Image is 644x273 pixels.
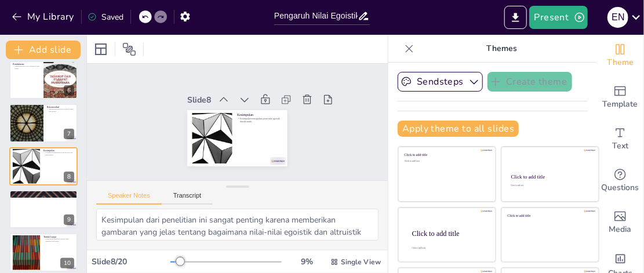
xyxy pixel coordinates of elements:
[13,65,40,70] p: Pembahasan menyoroti pentingnya sikap positif.
[612,140,628,152] span: Text
[597,202,643,243] div: Add images, graphics, shapes or video
[47,105,74,109] p: Rekomendasi
[43,148,74,152] p: Kesimpulan
[412,229,486,237] div: Click to add title
[607,7,628,28] div: E N
[43,152,74,156] p: Kesimpulan menegaskan peran nilai egoistik dan altruistik.
[504,6,527,29] button: Export to PowerPoint
[597,118,643,160] div: Add text boxes
[64,172,74,182] div: 8
[529,6,587,29] button: Present
[64,214,74,225] div: 9
[405,153,487,157] div: Click to add title
[13,63,40,66] p: Pembahasan
[405,160,487,163] div: Click to add text
[239,113,283,132] p: Kesimpulan
[607,6,628,29] button: E N
[511,185,588,187] div: Click to add text
[398,72,483,92] button: Sendsteps
[508,213,591,217] div: Click to add title
[47,108,74,112] p: Rekomendasi mencakup strategi edukasi dan insentif.
[43,235,74,238] p: Tindak Lanjut
[609,223,632,236] span: Media
[96,209,379,241] textarea: Kesimpulan dari penelitian ini sangat penting karena memberikan gambaran yang jelas tentang bagai...
[412,247,485,249] div: Click to add body
[511,174,588,180] div: Click to add title
[13,192,74,195] p: Manfaat Penelitian
[607,56,634,69] span: Theme
[9,147,78,185] div: 8
[195,80,221,98] div: Slide 8
[293,256,321,267] div: 9 %
[341,257,381,267] span: Single View
[13,195,74,197] p: Manfaat penelitian bagi pembuat kebijakan dan praktisi.
[64,129,74,139] div: 7
[9,233,78,271] div: 10
[9,8,79,26] button: My Library
[43,238,74,242] p: Penelitian ini membuka peluang untuk penelitian lebih lanjut.
[487,72,572,92] button: Create theme
[92,256,170,267] div: Slide 8 / 20
[6,41,81,59] button: Add slide
[597,160,643,202] div: Get real-time input from your audience
[602,181,639,194] span: Questions
[92,40,110,59] div: Layout
[9,190,78,228] div: 9
[274,8,358,24] input: Insert title
[398,121,519,137] button: Apply theme to all slides
[96,192,162,205] button: Speaker Notes
[603,98,638,111] span: Template
[9,104,78,142] div: 7
[237,117,282,137] p: Kesimpulan menegaskan peran nilai egoistik dan altruistik.
[597,77,643,118] div: Add ready made slides
[88,12,123,23] div: Saved
[64,85,74,96] div: 6
[419,35,585,63] p: Themes
[162,192,213,205] button: Transcript
[60,258,74,268] div: 10
[9,61,78,99] div: 6
[597,35,643,77] div: Change the overall theme
[122,42,136,56] span: Position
